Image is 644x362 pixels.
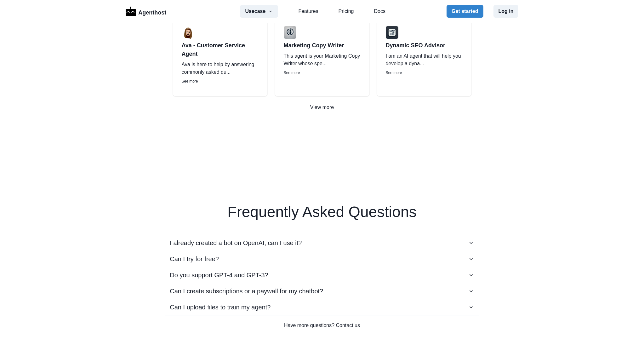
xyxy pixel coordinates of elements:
a: Dynamic SEO Advisor [386,41,463,50]
p: Can I upload files to train my agent? [170,302,271,312]
p: See more [182,78,259,84]
p: This agent is your Marketing Copy Writer whose spe... [284,52,361,67]
button: Can I try for free? [165,251,479,267]
button: Log in [493,5,519,18]
p: See more [386,70,463,76]
p: Can I try for free? [170,254,219,264]
button: Usecase [240,5,278,18]
button: Do you support GPT-4 and GPT-3? [165,267,479,283]
a: Docs [374,8,385,15]
img: Logo [126,7,136,16]
img: user%2F2%2Fb7ac5808-39ff-453c-8ce1-b371fabf5c1b [182,26,194,39]
p: Ava is here to help by answering commonly asked qu... [182,61,259,76]
p: I am an AI agent that will help you develop a dyna... [386,52,463,67]
p: See more [284,70,361,76]
a: Marketing Copy Writer [284,41,361,50]
button: Can I upload files to train my agent? [165,299,479,315]
p: Do you support GPT-4 and GPT-3? [170,270,268,280]
a: Features [298,8,318,15]
p: Can I create subscriptions or a paywall for my chatbot? [170,286,323,296]
button: I already created a bot on OpenAI, can I use it? [165,235,479,251]
img: user%2F2%2Fdef768d2-bb31-48e1-a725-94a4e8c437fd [284,26,296,39]
button: Get started [447,5,483,18]
img: user%2F2%2F2d242b93-aaa3-4cbd-aa9c-fc041cf1f639 [386,26,398,39]
a: Ava - Customer Service Agent [182,41,259,58]
h2: Frequently Asked Questions [126,204,519,220]
button: Can I create subscriptions or a paywall for my chatbot? [165,283,479,299]
a: Have more questions? Contact us [126,322,519,329]
a: Pricing [339,8,354,15]
p: Agenthost [138,6,166,17]
a: LogoAgenthost [126,6,167,17]
p: I already created a bot on OpenAI, can I use it? [170,238,302,248]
